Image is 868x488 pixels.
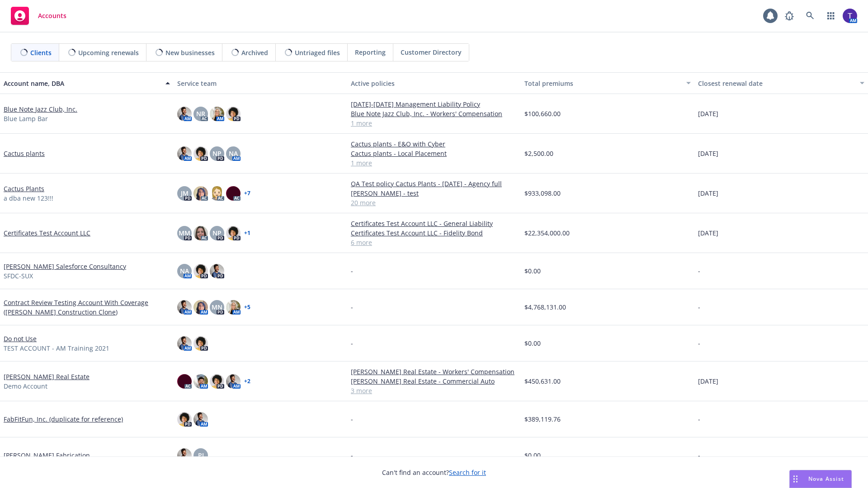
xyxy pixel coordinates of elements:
[801,7,819,25] a: Search
[193,374,208,389] img: photo
[524,338,541,348] span: $0.00
[347,72,521,94] button: Active policies
[212,302,222,312] span: MN
[780,7,798,25] a: Report a Bug
[351,450,353,460] span: -
[4,193,53,203] span: a dba new 123!!!
[351,228,517,238] a: Certificates Test Account LLC - Fidelity Bond
[193,300,208,314] img: photo
[351,118,517,128] a: 1 more
[4,381,47,391] span: Demo Account
[351,149,517,158] a: Cactus plants - Local Placement
[210,107,224,121] img: photo
[698,376,718,386] span: [DATE]
[351,302,353,312] span: -
[226,107,241,121] img: photo
[351,139,517,149] a: Cactus plants - E&O with Cyber
[193,412,208,427] img: photo
[351,188,517,198] a: [PERSON_NAME] - test
[4,114,48,123] span: Blue Lamp Bar
[351,376,517,386] a: [PERSON_NAME] Real Estate - Commercial Auto
[790,470,801,488] div: Drag to move
[229,149,238,158] span: NA
[524,228,570,238] span: $22,354,000.00
[4,184,44,193] a: Cactus Plants
[177,79,344,88] div: Service team
[295,48,340,57] span: Untriaged files
[226,226,241,240] img: photo
[524,79,681,88] div: Total premiums
[210,186,224,201] img: photo
[226,186,241,201] img: photo
[4,262,126,271] a: [PERSON_NAME] Salesforce Consultancy
[822,7,840,25] a: Switch app
[177,448,192,463] img: photo
[524,376,561,386] span: $450,631.00
[4,343,109,353] span: TEST ACCOUNT - AM Training 2021
[698,188,718,198] span: [DATE]
[351,179,517,188] a: QA Test policy Cactus Plants - [DATE] - Agency full
[7,3,70,28] a: Accounts
[698,109,718,118] span: [DATE]
[524,414,561,424] span: $389,119.76
[698,149,718,158] span: [DATE]
[843,9,857,23] img: photo
[4,334,37,343] a: Do not Use
[4,450,90,460] a: [PERSON_NAME] Fabrication
[351,338,353,348] span: -
[524,188,561,198] span: $933,098.00
[698,266,700,276] span: -
[698,338,700,348] span: -
[524,266,541,276] span: $0.00
[244,230,250,236] a: + 1
[449,468,486,477] a: Search for it
[193,336,208,351] img: photo
[244,191,250,196] a: + 7
[177,146,192,161] img: photo
[351,109,517,118] a: Blue Note Jazz Club, Inc. - Workers' Compensation
[4,414,123,424] a: FabFitFun, Inc. (duplicate for reference)
[698,450,700,460] span: -
[698,228,718,238] span: [DATE]
[351,367,517,376] a: [PERSON_NAME] Real Estate - Workers' Compensation
[524,149,553,158] span: $2,500.00
[524,450,541,460] span: $0.00
[177,300,192,314] img: photo
[694,72,868,94] button: Closest renewal date
[210,264,224,278] img: photo
[382,468,486,477] span: Can't find an account?
[351,414,353,424] span: -
[4,149,45,158] a: Cactus plants
[524,302,566,312] span: $4,768,131.00
[193,186,208,201] img: photo
[4,104,77,114] a: Blue Note Jazz Club, Inc.
[165,48,215,57] span: New businesses
[241,48,268,57] span: Archived
[401,47,462,57] span: Customer Directory
[38,12,66,19] span: Accounts
[30,48,52,57] span: Clients
[351,238,517,247] a: 6 more
[351,386,517,395] a: 3 more
[351,219,517,228] a: Certificates Test Account LLC - General Liability
[789,470,852,488] button: Nova Assist
[177,412,192,427] img: photo
[181,188,189,198] span: JM
[177,336,192,351] img: photo
[698,79,854,88] div: Closest renewal date
[198,450,204,460] span: PJ
[4,271,33,281] span: SFDC-SUX
[177,107,192,121] img: photo
[244,379,250,384] a: + 2
[212,228,222,238] span: NP
[351,79,517,88] div: Active policies
[180,266,189,276] span: NA
[4,372,90,381] a: [PERSON_NAME] Real Estate
[193,146,208,161] img: photo
[351,99,517,109] a: [DATE]-[DATE] Management Liability Policy
[4,298,170,317] a: Contract Review Testing Account With Coverage ([PERSON_NAME] Construction Clone)
[193,226,208,240] img: photo
[196,109,205,118] span: NR
[521,72,694,94] button: Total premiums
